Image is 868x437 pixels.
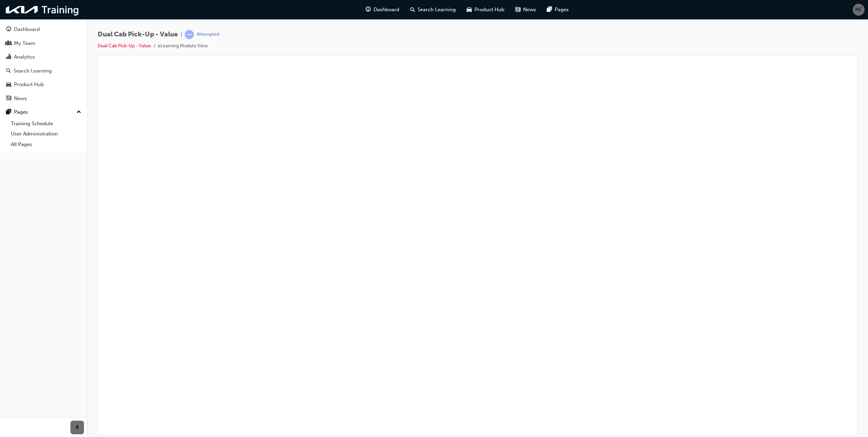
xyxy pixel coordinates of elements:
span: guage-icon [366,5,371,14]
img: kia-training [3,3,82,17]
div: News [14,95,27,102]
button: DashboardMy TeamAnalyticsSearch LearningProduct HubNews [3,22,84,106]
span: car-icon [467,5,472,14]
span: Product Hub [474,6,504,14]
a: News [3,92,84,105]
span: up-icon [77,108,81,117]
a: Dual Cab Pick-Up - Value [98,43,151,49]
span: Search Learning [418,6,456,14]
a: news-iconNews [510,3,541,17]
span: news-icon [515,5,520,14]
li: eLearning Module View [158,42,208,50]
span: Dashboard [373,6,399,14]
a: pages-iconPages [541,3,574,17]
a: Product Hub [3,78,84,91]
div: Dashboard [14,26,40,33]
button: Pages [3,106,84,118]
span: learningRecordVerb_ATTEMPT-icon [185,30,194,39]
span: News [523,6,536,14]
a: Analytics [3,51,84,63]
div: Search Learning [14,67,52,75]
span: search-icon [6,68,11,74]
div: Analytics [14,53,35,61]
div: Product Hub [14,81,44,88]
span: chart-icon [6,54,11,60]
span: Pages [555,6,569,14]
span: prev-icon [75,423,80,432]
a: guage-iconDashboard [360,3,405,17]
span: people-icon [6,41,11,47]
span: Dual Cab Pick-Up - Value [98,31,178,38]
span: pages-icon [547,5,552,14]
a: Training Schedule [8,118,84,129]
span: | [181,31,182,38]
div: My Team [14,39,35,47]
span: search-icon [410,5,415,14]
span: MF [855,6,862,14]
span: pages-icon [6,109,11,115]
button: MF [853,4,865,16]
a: My Team [3,37,84,50]
a: User Administration [8,129,84,139]
a: All Pages [8,139,84,150]
a: Search Learning [3,65,84,77]
a: search-iconSearch Learning [405,3,461,17]
span: news-icon [6,96,11,102]
div: Pages [14,108,28,116]
a: Dashboard [3,23,84,36]
span: car-icon [6,82,11,88]
a: car-iconProduct Hub [461,3,510,17]
span: guage-icon [6,27,11,33]
div: Attempted [197,31,219,38]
